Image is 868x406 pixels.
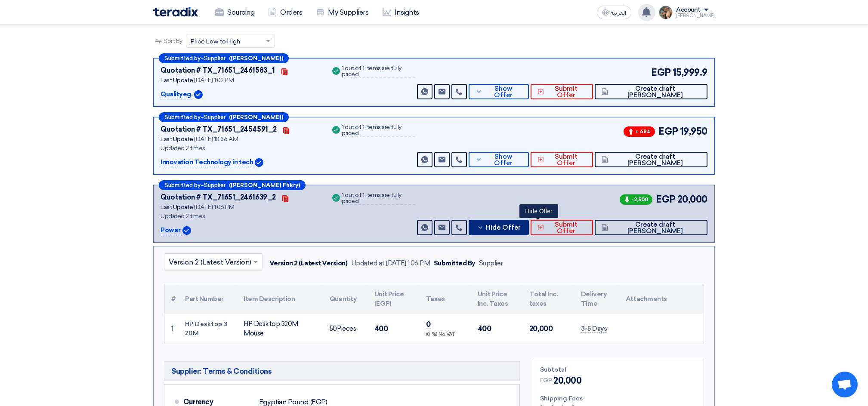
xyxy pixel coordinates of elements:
[161,65,275,76] div: Quotation # TX_71651_2461583_1
[161,144,320,153] div: Updated 2 times
[656,192,676,206] span: EGP
[153,7,198,17] img: Teradix logo
[204,55,225,61] span: Supplier
[531,220,593,235] button: Submit Offer
[676,6,701,14] div: Account
[237,284,323,314] th: Item Description
[161,77,193,84] span: Last Update
[164,114,201,120] span: Submitted by
[540,365,697,374] div: Subtotal
[342,124,415,137] div: 1 out of 1 items are fully priced
[323,314,368,344] td: Pieces
[194,203,234,211] span: [DATE] 1:06 PM
[546,221,586,234] span: Submit Offer
[178,314,237,344] td: HP Desktop 320M
[269,258,348,268] div: Version 2 (Latest Version)
[469,152,529,167] button: Show Offer
[161,89,192,100] p: Qualityeg.
[159,53,289,63] div: –
[351,258,430,268] div: Updated at [DATE] 1:06 PM
[540,394,697,403] div: Shipping Fees
[611,10,626,16] span: العربية
[485,86,522,98] span: Show Offer
[680,124,707,138] span: 19,950
[659,6,673,19] img: file_1710751448746.jpg
[161,135,193,143] span: Last Update
[374,324,388,333] span: 400
[161,203,193,211] span: Last Update
[485,154,522,166] span: Show Offer
[677,192,707,206] span: 20,000
[651,65,671,80] span: EGP
[342,65,415,78] div: 1 out of 1 items are fully priced
[624,126,655,137] span: + 684
[419,284,471,314] th: Taxes
[161,157,253,168] p: Innovation Technology in tech
[434,258,476,268] div: Submitted By
[330,325,337,332] span: 50
[159,112,289,122] div: –
[610,221,701,234] span: Create draft [PERSON_NAME]
[471,284,522,314] th: Unit Price Inc. Taxes
[161,192,276,203] div: Quotation # TX_71651_2461639_2
[522,284,574,314] th: Total Inc. taxes
[342,192,415,205] div: 1 out of 1 items are fully priced
[204,182,225,188] span: Supplier
[159,180,306,190] div: –
[486,225,521,231] span: Hide Offer
[191,37,240,46] span: Price Low to High
[164,361,520,381] h5: Supplier: Terms & Conditions
[531,84,593,99] button: Submit Offer
[208,3,261,22] a: Sourcing
[229,114,283,120] b: ([PERSON_NAME])
[261,3,309,22] a: Orders
[546,86,586,98] span: Submit Offer
[529,324,553,333] span: 20,000
[194,135,238,143] span: [DATE] 10:36 AM
[164,55,201,61] span: Submitted by
[519,204,558,218] div: Hide Offer
[194,90,203,99] img: Verified Account
[309,3,375,22] a: My Suppliers
[229,182,300,188] b: ([PERSON_NAME] Fhkry)
[161,212,320,221] div: Updated 2 times
[546,154,586,166] span: Submit Offer
[368,284,419,314] th: Unit Price (EGP)
[610,154,701,166] span: Create draft [PERSON_NAME]
[426,331,464,338] div: (0 %) No VAT
[619,284,704,314] th: Attachments
[595,84,707,99] button: Create draft [PERSON_NAME]
[255,158,263,167] img: Verified Account
[553,374,581,387] span: 20,000
[182,226,191,235] img: Verified Account
[658,124,678,138] span: EGP
[832,372,858,397] div: Open chat
[178,284,237,314] th: Part Number
[581,325,607,333] span: 3-5 Days
[164,314,178,344] td: 1
[161,225,181,236] p: Power
[673,65,707,80] span: 15,999.9
[540,376,552,385] span: EGP
[323,284,368,314] th: Quantity
[479,258,503,268] div: Supplier
[244,319,316,338] div: HP Desktop 320M Mouse
[531,152,593,167] button: Submit Offer
[161,124,277,135] div: Quotation # TX_71651_2454591_2
[229,55,283,61] b: ([PERSON_NAME])
[426,320,431,329] span: 0
[595,220,707,235] button: Create draft [PERSON_NAME]
[478,324,491,333] span: 400
[574,284,619,314] th: Delivery Time
[164,37,182,46] span: Sort By
[376,3,426,22] a: Insights
[610,86,701,98] span: Create draft [PERSON_NAME]
[595,152,707,167] button: Create draft [PERSON_NAME]
[469,220,529,235] button: Hide Offer
[164,284,178,314] th: #
[620,194,652,205] span: -2,500
[164,182,201,188] span: Submitted by
[469,84,529,99] button: Show Offer
[676,13,715,18] div: [PERSON_NAME]
[204,114,225,120] span: Supplier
